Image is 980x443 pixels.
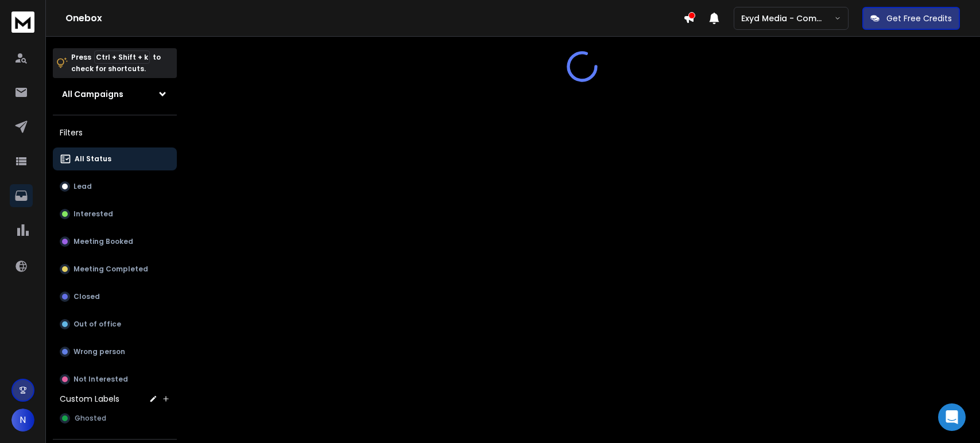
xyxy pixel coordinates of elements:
button: Not Interested [53,368,177,391]
h3: Custom Labels [60,393,119,405]
h1: Onebox [65,11,683,25]
div: Open Intercom Messenger [938,403,966,431]
button: Wrong person [53,340,177,363]
button: Out of office [53,313,177,336]
p: All Status [75,154,111,164]
h1: All Campaigns [62,88,123,100]
h3: Filters [53,125,177,141]
button: Meeting Booked [53,230,177,253]
img: logo [11,11,34,33]
button: Ghosted [53,407,177,430]
button: N [11,409,34,432]
p: Interested [73,209,113,219]
span: Ctrl + Shift + k [94,50,150,64]
p: Press to check for shortcuts. [71,52,161,75]
button: Get Free Credits [862,7,960,30]
button: All Status [53,147,177,170]
p: Lead [73,182,92,191]
p: Out of office [73,320,121,329]
p: Closed [73,292,100,301]
button: Lead [53,175,177,198]
p: Meeting Completed [73,265,148,274]
button: Closed [53,285,177,308]
p: Get Free Credits [886,13,952,24]
span: Ghosted [75,414,106,423]
p: Wrong person [73,347,125,356]
button: All Campaigns [53,83,177,106]
button: Meeting Completed [53,258,177,281]
button: Interested [53,203,177,226]
p: Meeting Booked [73,237,133,246]
p: Exyd Media - Commercial Cleaning [741,13,834,24]
p: Not Interested [73,375,128,384]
